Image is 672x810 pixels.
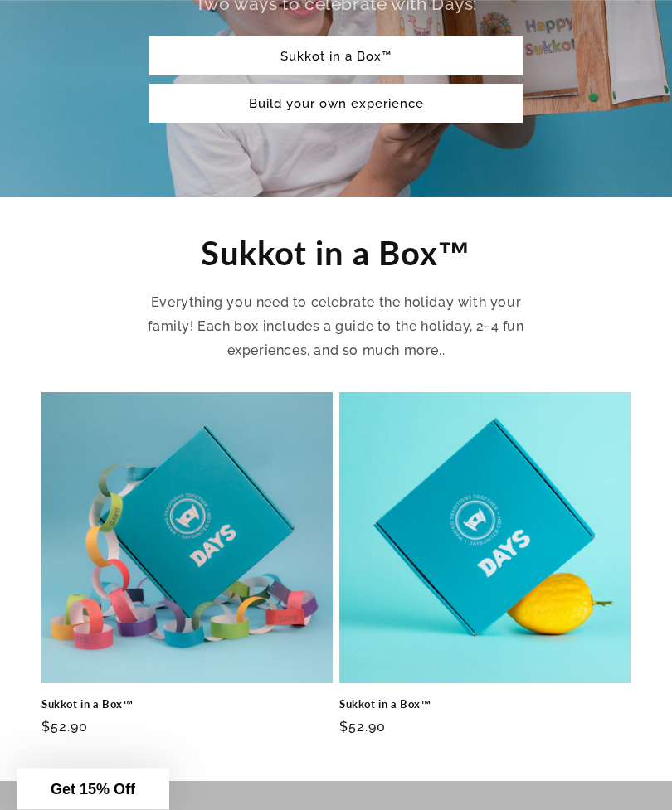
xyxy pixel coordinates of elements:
a: Sukkot in a Box™ [41,698,333,712]
a: Sukkot in a Box™ [149,37,523,76]
a: Build your own experience [149,85,523,124]
div: Get 15% Off [17,769,169,810]
ul: Slider [41,393,631,752]
a: Sukkot in a Box™ [339,698,631,712]
span: Sukkot in a Box™ [201,234,471,274]
p: Everything you need to celebrate the holiday with your family! Each box includes a guide to the h... [129,292,543,363]
span: Get 15% Off [51,781,135,798]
